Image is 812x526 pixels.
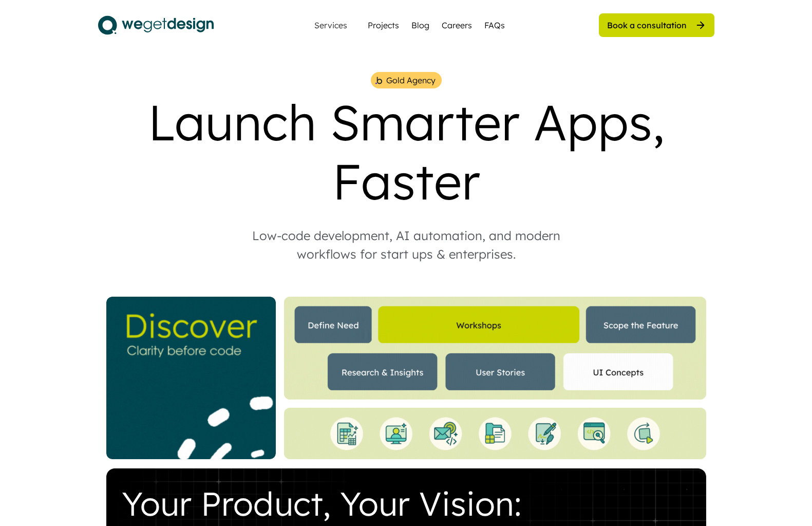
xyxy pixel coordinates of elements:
[411,19,429,31] a: Blog
[284,297,706,400] img: Website%20Landing%20%284%29.gif
[98,12,214,38] img: logo.svg
[106,297,276,459] img: _Website%20Square%20V2%20%282%29.gif
[310,21,351,29] div: Services
[98,93,714,211] div: Launch Smarter Apps, Faster
[442,19,472,31] a: Careers
[374,76,383,85] img: bubble%201.png
[232,226,581,263] div: Low-code development, AI automation, and modern workflows for start ups & enterprises.
[386,74,436,86] div: Gold Agency
[368,19,399,31] a: Projects
[284,408,706,459] img: Bottom%20Landing%20%281%29.gif
[607,20,687,31] div: Book a consultation
[484,19,505,31] a: FAQs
